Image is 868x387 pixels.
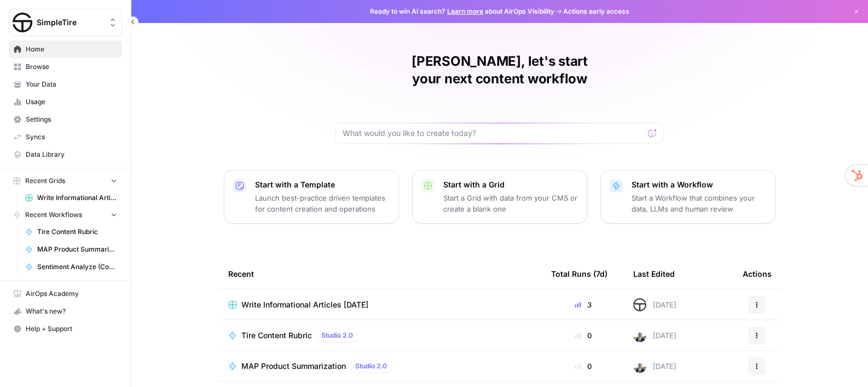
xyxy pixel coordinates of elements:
button: Help + Support [9,320,122,338]
p: Start a Grid with data from your CMS or create a blank one [443,192,578,214]
span: Studio 2.0 [321,331,353,340]
a: Syncs [9,128,122,146]
input: What would you like to create today? [343,128,644,139]
a: Usage [9,93,122,111]
p: Start with a Template [255,179,390,190]
span: Tire Content Rubric [241,330,312,341]
img: cpmk7mkkmg4v6kad97d2rff2inwm [633,360,646,373]
a: Home [9,41,122,58]
button: Workspace: SimpleTire [9,9,122,36]
span: Browse [26,62,117,72]
div: 0 [551,330,616,341]
span: SimpleTire [37,17,103,28]
span: Write Informational Articles [DATE] [37,193,117,203]
a: MAP Product SummarizationStudio 2.0 [228,360,534,373]
a: Settings [9,111,122,128]
span: Ready to win AI search? about AirOps Visibility [370,7,554,16]
span: Data Library [26,150,117,160]
span: Home [26,44,117,54]
div: Recent [228,259,534,289]
span: Recent Grids [25,176,65,186]
div: [DATE] [633,329,676,342]
button: Start with a GridStart a Grid with data from your CMS or create a blank one [412,170,587,224]
span: MAP Product Summarization [37,244,117,254]
span: Sentiment Analyze (Conversation Level) [37,262,117,272]
span: Tire Content Rubric [37,227,117,237]
h1: [PERSON_NAME], let's start your next content workflow [335,53,664,88]
span: Help + Support [26,324,117,334]
a: Learn more [447,7,483,15]
div: Total Runs (7d) [551,259,607,289]
a: Tire Content RubricStudio 2.0 [228,329,534,342]
img: lar1sgqvqn3sr8xovzmvdpkywnbn [633,298,646,311]
span: AirOps Academy [26,289,117,299]
span: Write Informational Articles [DATE] [241,299,368,310]
img: SimpleTire Logo [13,13,32,32]
span: Syncs [26,132,117,142]
div: 3 [551,299,616,310]
button: What's new? [9,303,122,320]
a: Data Library [9,146,122,163]
span: Actions early access [563,7,629,16]
p: Start with a Grid [443,179,578,190]
a: Tire Content Rubric [20,223,122,241]
a: Your Data [9,76,122,93]
div: [DATE] [633,360,676,373]
a: Write Informational Articles [DATE] [228,299,534,310]
span: Your Data [26,79,117,89]
button: Recent Workflows [9,207,122,223]
a: MAP Product Summarization [20,241,122,258]
p: Start with a Workflow [632,179,766,190]
button: Start with a TemplateLaunch best-practice driven templates for content creation and operations [224,170,399,224]
a: Browse [9,58,122,76]
div: Actions [743,259,772,289]
button: Start with a WorkflowStart a Workflow that combines your data, LLMs and human review [600,170,776,224]
a: AirOps Academy [9,285,122,303]
span: Settings [26,115,117,124]
span: Usage [26,97,117,107]
div: 0 [551,361,616,372]
a: Write Informational Articles [DATE] [20,189,122,207]
a: Sentiment Analyze (Conversation Level) [20,258,122,276]
span: Recent Workflows [25,210,82,220]
div: Last Edited [633,259,675,289]
div: What's new? [9,303,121,320]
p: Launch best-practice driven templates for content creation and operations [255,192,390,214]
span: MAP Product Summarization [241,361,346,372]
img: cpmk7mkkmg4v6kad97d2rff2inwm [633,329,646,342]
p: Start a Workflow that combines your data, LLMs and human review [632,192,766,214]
span: Studio 2.0 [355,361,387,371]
div: [DATE] [633,298,676,311]
button: Recent Grids [9,173,122,189]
